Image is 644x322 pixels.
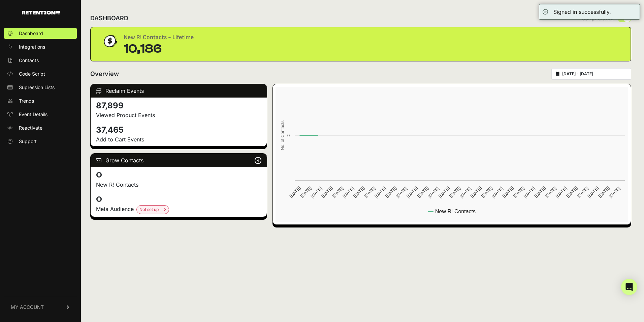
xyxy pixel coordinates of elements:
[565,186,578,199] text: [DATE]
[406,186,419,199] text: [DATE]
[4,28,77,39] a: Dashboard
[124,42,194,56] div: 10,186
[11,304,44,311] span: MY ACCOUNT
[4,297,77,317] a: MY ACCOUNT
[19,57,39,64] span: Contacts
[470,186,483,199] text: [DATE]
[4,136,77,147] a: Support
[19,98,34,104] span: Trends
[96,135,261,143] p: Add to Cart Events
[342,186,355,199] text: [DATE]
[553,8,611,16] div: Signed in successfully.
[19,30,43,37] span: Dashboard
[96,100,261,111] h4: 87,899
[363,186,376,199] text: [DATE]
[608,186,621,199] text: [DATE]
[19,138,37,145] span: Support
[19,125,42,131] span: Reactivate
[427,186,440,199] text: [DATE]
[96,111,261,119] p: Viewed Product Events
[4,96,77,106] a: Trends
[287,133,290,138] text: 0
[96,125,261,135] h4: 37,465
[502,186,515,199] text: [DATE]
[384,186,397,199] text: [DATE]
[19,111,47,118] span: Event Details
[96,181,261,189] p: New R! Contacts
[4,42,77,52] a: Integrations
[124,33,194,42] div: New R! Contacts - Lifetime
[438,186,451,199] text: [DATE]
[523,186,536,199] text: [DATE]
[480,186,493,199] text: [DATE]
[96,194,261,205] h4: 0
[4,55,77,66] a: Contacts
[435,209,476,214] text: New R! Contacts
[352,186,365,199] text: [DATE]
[299,186,312,199] text: [DATE]
[4,123,77,133] a: Reactivate
[19,84,55,91] span: Supression Lists
[533,186,546,199] text: [DATE]
[586,186,600,199] text: [DATE]
[331,186,344,199] text: [DATE]
[280,120,285,150] text: No. of Contacts
[448,186,461,199] text: [DATE]
[491,186,504,199] text: [DATE]
[320,186,333,199] text: [DATE]
[416,186,429,199] text: [DATE]
[395,186,408,199] text: [DATE]
[576,186,589,199] text: [DATE]
[459,186,472,199] text: [DATE]
[91,84,267,98] div: Reclaim Events
[4,69,77,79] a: Code Script
[621,279,637,295] div: Open Intercom Messenger
[4,82,77,93] a: Supression Lists
[544,186,557,199] text: [DATE]
[22,11,60,15] img: Retention.com
[288,186,301,199] text: [DATE]
[96,205,261,214] div: Meta Audience
[374,186,387,199] text: [DATE]
[512,186,525,199] text: [DATE]
[96,170,261,181] h4: 0
[91,154,267,167] div: Grow Contacts
[90,69,119,79] h2: Overview
[90,14,128,23] h2: DASHBOARD
[555,186,568,199] text: [DATE]
[4,109,77,120] a: Event Details
[19,71,45,77] span: Code Script
[19,44,45,50] span: Integrations
[597,186,610,199] text: [DATE]
[101,33,118,50] img: dollar-coin-05c43ed7efb7bc0c12610022525b4bbbb207c7efeef5aecc26f025e68dcafac9.png
[310,186,323,199] text: [DATE]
